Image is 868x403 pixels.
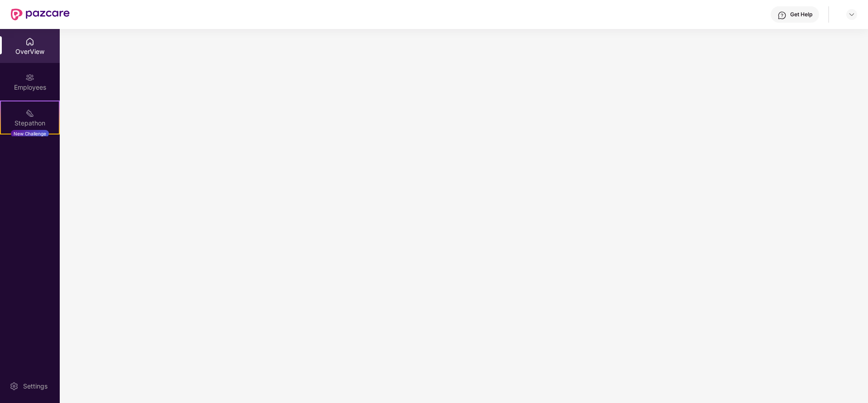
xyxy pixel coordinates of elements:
[25,109,34,118] img: svg+xml;base64,PHN2ZyB4bWxucz0iaHR0cDovL3d3dy53My5vcmcvMjAwMC9zdmciIHdpZHRoPSIyMSIgaGVpZ2h0PSIyMC...
[848,11,855,18] img: svg+xml;base64,PHN2ZyBpZD0iRHJvcGRvd24tMzJ4MzIiIHhtbG5zPSJodHRwOi8vd3d3LnczLm9yZy8yMDAwL3N2ZyIgd2...
[10,382,19,391] img: svg+xml;base64,PHN2ZyBpZD0iU2V0dGluZy0yMHgyMCIgeG1sbnM9Imh0dHA6Ly93d3cudzMub3JnLzIwMDAvc3ZnIiB3aW...
[25,73,34,82] img: svg+xml;base64,PHN2ZyBpZD0iRW1wbG95ZWVzIiB4bWxucz0iaHR0cDovL3d3dy53My5vcmcvMjAwMC9zdmciIHdpZHRoPS...
[25,37,34,46] img: svg+xml;base64,PHN2ZyBpZD0iSG9tZSIgeG1sbnM9Imh0dHA6Ly93d3cudzMub3JnLzIwMDAvc3ZnIiB3aWR0aD0iMjAiIG...
[777,11,787,20] img: svg+xml;base64,PHN2ZyBpZD0iSGVscC0zMngzMiIgeG1sbnM9Imh0dHA6Ly93d3cudzMub3JnLzIwMDAvc3ZnIiB3aWR0aD...
[20,382,50,391] div: Settings
[1,119,59,128] div: Stepathon
[11,130,49,137] div: New Challenge
[11,9,70,20] img: New Pazcare Logo
[790,11,812,18] div: Get Help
